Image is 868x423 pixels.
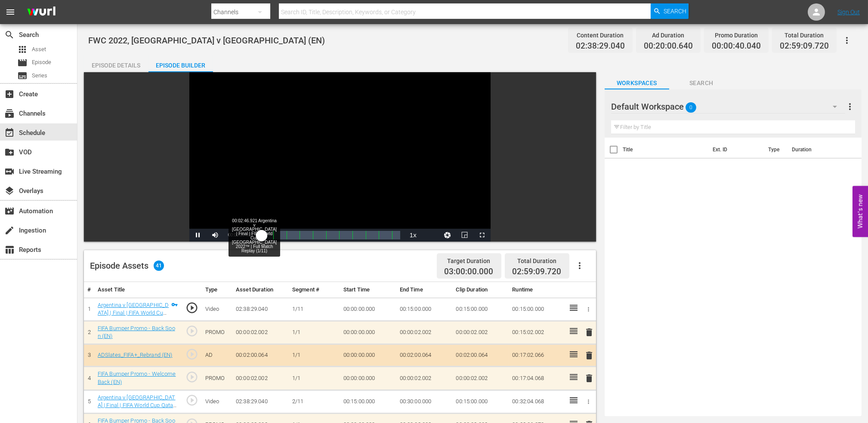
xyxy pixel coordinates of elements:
[232,344,289,367] td: 00:02:00.064
[98,325,175,340] a: FIFA Bumper Promo - Back Soon (EN)
[202,390,232,413] td: Video
[84,55,148,76] div: Episode Details
[845,101,855,112] span: more_vert
[262,231,400,239] div: Progress Bar
[340,297,396,321] td: 00:00:00.000
[84,390,94,413] td: 5
[232,297,289,321] td: 02:38:29.040
[4,147,15,157] span: VOD
[94,282,181,298] th: Asset Title
[232,282,289,298] th: Asset Duration
[439,229,456,242] button: Jump To Time
[90,261,164,271] div: Episode Assets
[611,95,846,119] div: Default Workspace
[228,233,253,237] span: 00:00:09.039
[4,245,15,255] span: Reports
[185,325,198,337] span: play_circle_outline
[202,367,232,390] td: PROMO
[98,352,173,358] a: ADSlates_FIFA+_Rebrand (EN)
[289,321,340,344] td: 1/1
[787,138,838,162] th: Duration
[17,44,28,55] span: Asset
[4,206,15,216] span: Automation
[84,344,94,367] td: 3
[509,367,565,390] td: 00:17:04.068
[644,41,693,51] span: 00:20:00.640
[445,255,494,267] div: Target Duration
[473,229,491,242] button: Fullscreen
[202,344,232,367] td: AD
[148,55,213,76] div: Episode Builder
[232,390,289,413] td: 02:38:29.040
[185,394,198,407] span: play_circle_outline
[17,70,28,81] span: Series
[584,373,594,383] span: delete
[513,255,562,267] div: Total Duration
[202,297,232,321] td: Video
[509,321,565,344] td: 00:15:02.002
[4,225,15,236] span: Ingestion
[202,282,232,298] th: Type
[88,35,325,46] span: FWC 2022, [GEOGRAPHIC_DATA] v [GEOGRAPHIC_DATA] (EN)
[453,321,509,344] td: 00:00:02.002
[396,297,453,321] td: 00:15:00.000
[686,98,696,116] span: 0
[340,367,396,390] td: 00:00:00.000
[21,2,62,22] img: ans4CAIJ8jUAAAAAAAAAAAAAAAAAAAAAAAAgQb4GAAAAAAAAAAAAAAAAAAAAAAAAJMjXAAAAAAAAAAAAAAAAAAAAAAAAgAT5G...
[185,348,198,361] span: play_circle_outline
[837,9,860,15] a: Sign Out
[513,267,562,276] span: 02:59:09.720
[453,297,509,321] td: 00:15:00.000
[453,344,509,367] td: 00:02:00.064
[780,41,829,51] span: 02:59:09.720
[584,327,594,337] span: delete
[584,372,594,385] button: delete
[207,229,224,242] button: Mute
[509,344,565,367] td: 00:17:02.066
[456,229,473,242] button: Picture-in-Picture
[584,350,594,361] span: delete
[445,267,494,277] span: 03:00:00.000
[98,371,176,385] a: FIFA Bumper Promo - Welcome Back (EN)
[5,7,15,17] span: menu
[289,297,340,321] td: 1/11
[509,297,565,321] td: 00:15:00.000
[289,344,340,367] td: 1/1
[4,30,15,40] span: Search
[202,321,232,344] td: PROMO
[509,390,565,413] td: 00:32:04.068
[340,321,396,344] td: 00:00:00.000
[509,282,565,298] th: Runtime
[148,55,213,72] button: Episode Builder
[605,78,669,89] span: Workspaces
[712,29,761,41] div: Promo Duration
[584,326,594,339] button: delete
[340,282,396,298] th: Start Time
[185,371,198,383] span: play_circle_outline
[396,344,453,367] td: 00:02:00.064
[17,58,28,68] span: Episode
[98,302,169,332] a: Argentina v [GEOGRAPHIC_DATA] | Final | FIFA World Cup Qatar 2022™ | Full Match Replay (1/11)
[289,390,340,413] td: 2/11
[4,166,15,177] span: Live Streaming
[651,3,689,19] button: Search
[576,41,625,51] span: 02:38:29.040
[584,349,594,362] button: delete
[4,186,15,196] span: Overlays
[84,321,94,344] td: 2
[845,96,855,117] button: more_vert
[185,301,198,314] span: play_circle_outline
[4,89,15,99] span: Create
[189,72,491,242] div: Video Player
[396,390,453,413] td: 00:30:00.000
[84,55,148,72] button: Episode Details
[154,261,164,271] span: 41
[340,390,396,413] td: 00:15:00.000
[396,321,453,344] td: 00:00:02.002
[289,367,340,390] td: 1/1
[453,367,509,390] td: 00:00:02.002
[32,58,51,67] span: Episode
[189,229,207,242] button: Pause
[4,108,15,119] span: Channels
[707,138,763,162] th: Ext. ID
